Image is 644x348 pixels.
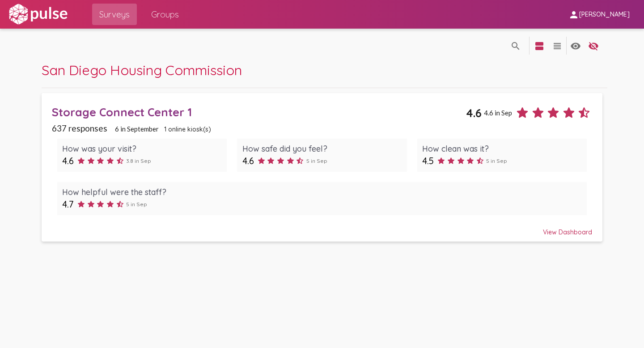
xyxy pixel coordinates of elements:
span: 6 in September [115,125,159,133]
span: 5 in Sep [126,201,147,208]
span: [PERSON_NAME] [579,11,630,19]
mat-icon: language [510,41,521,51]
mat-icon: person [568,9,579,20]
span: Groups [151,6,179,22]
span: 4.6 in Sep [484,109,512,117]
span: 4.6 [62,155,74,166]
a: Groups [144,4,186,25]
button: language [548,37,566,55]
div: How helpful were the staff? [62,187,582,197]
button: language [507,37,525,55]
a: Surveys [92,4,137,25]
span: 4.7 [62,199,74,210]
button: language [567,37,585,55]
span: 637 responses [52,123,107,133]
button: [PERSON_NAME] [561,6,637,22]
button: language [585,37,602,55]
span: Surveys [99,6,130,22]
span: 4.6 [242,155,254,166]
img: white-logo.svg [7,3,69,25]
span: 1 online kiosk(s) [164,125,211,133]
div: Storage Connect Center 1 [52,105,466,119]
div: How was your visit? [62,144,222,154]
mat-icon: language [552,41,563,51]
span: San Diego Housing Commission [42,61,242,79]
span: 5 in Sep [306,157,327,164]
button: language [530,37,548,55]
span: 5 in Sep [486,157,507,164]
div: How safe did you feel? [242,144,402,154]
span: 4.5 [422,155,434,166]
div: View Dashboard [52,220,592,236]
mat-icon: language [570,41,581,51]
mat-icon: language [534,41,545,51]
span: 4.6 [466,106,482,120]
a: Storage Connect Center 14.64.6 in Sep637 responses6 in September1 online kiosk(s)How was your vis... [42,93,602,241]
span: 3.8 in Sep [126,157,151,164]
mat-icon: language [588,41,599,51]
div: How clean was it? [422,144,582,154]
